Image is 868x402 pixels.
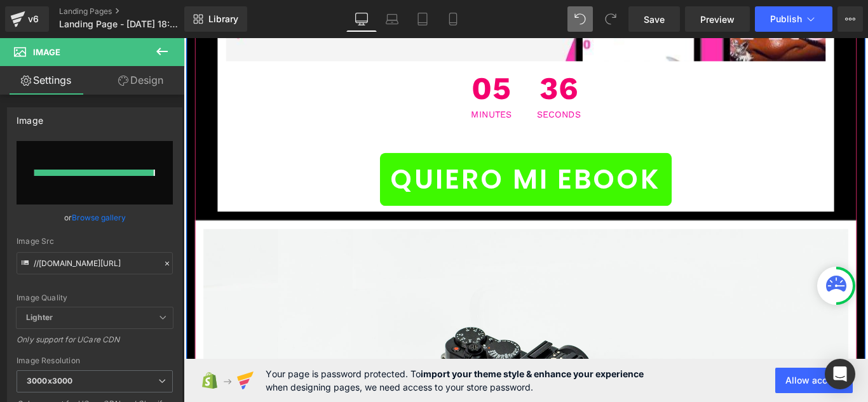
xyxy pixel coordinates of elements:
[685,6,750,32] a: Preview
[5,6,49,32] a: v6
[27,376,72,385] b: 3000x3000
[755,6,832,32] button: Publish
[17,335,173,353] div: Only support for UCare CDN
[377,6,407,32] a: Laptop
[421,368,644,379] strong: import your theme style & enhance your experience
[770,14,802,24] span: Publish
[397,81,446,91] span: Seconds
[407,6,438,32] a: Tablet
[72,206,126,229] a: Browse gallery
[323,39,369,81] span: 05
[17,108,43,126] div: Image
[59,19,181,29] span: Landing Page - [DATE] 18:09:28
[17,237,173,246] div: Image Src
[233,136,536,182] span: QUIERO MI EBOOK
[184,6,247,32] a: New Library
[26,312,53,322] b: Lighter
[266,367,644,394] span: Your page is password protected. To when designing pages, we need access to your store password.
[208,13,238,25] span: Library
[33,47,60,57] span: Image
[346,6,377,32] a: Desktop
[397,39,446,81] span: 36
[567,6,593,32] button: Undo
[95,66,187,95] a: Design
[837,6,863,32] button: More
[700,13,735,26] span: Preview
[438,6,468,32] a: Mobile
[17,356,173,365] div: Image Resolution
[17,252,173,274] input: Link
[598,6,623,32] button: Redo
[220,129,548,189] a: QUIERO MI EBOOK
[59,6,205,17] a: Landing Pages
[825,359,855,389] div: Open Intercom Messenger
[644,13,665,26] span: Save
[775,368,853,393] button: Allow access
[25,11,41,27] div: v6
[323,81,369,91] span: Minutes
[17,293,173,302] div: Image Quality
[17,211,173,224] div: or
